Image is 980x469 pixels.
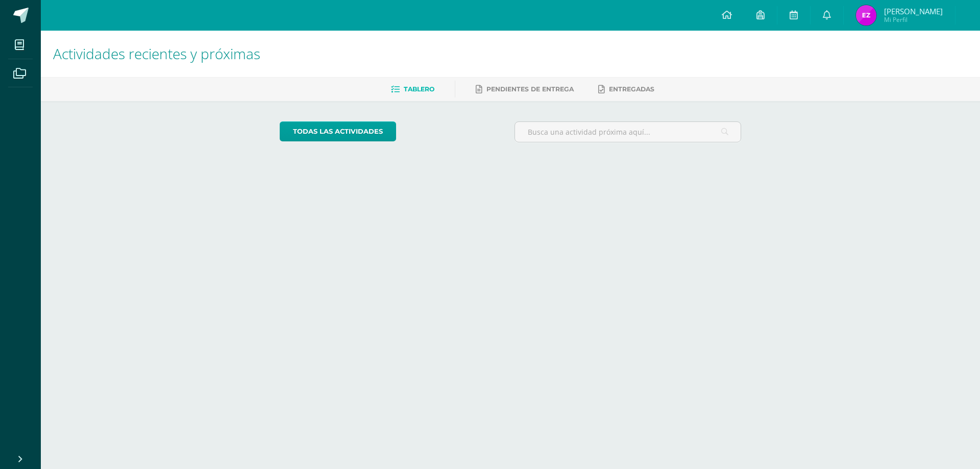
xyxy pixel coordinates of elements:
a: Pendientes de entrega [476,81,574,97]
span: [PERSON_NAME] [884,6,943,16]
a: todas las Actividades [280,121,396,141]
span: Mi Perfil [884,15,943,24]
span: Pendientes de entrega [486,85,574,93]
img: 687af13bb66982c3e5287b72cc16effe.png [856,5,876,26]
span: Actividades recientes y próximas [53,44,260,63]
a: Tablero [391,81,434,97]
a: Entregadas [598,81,654,97]
input: Busca una actividad próxima aquí... [515,122,741,142]
span: Entregadas [609,85,654,93]
span: Tablero [404,85,434,93]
